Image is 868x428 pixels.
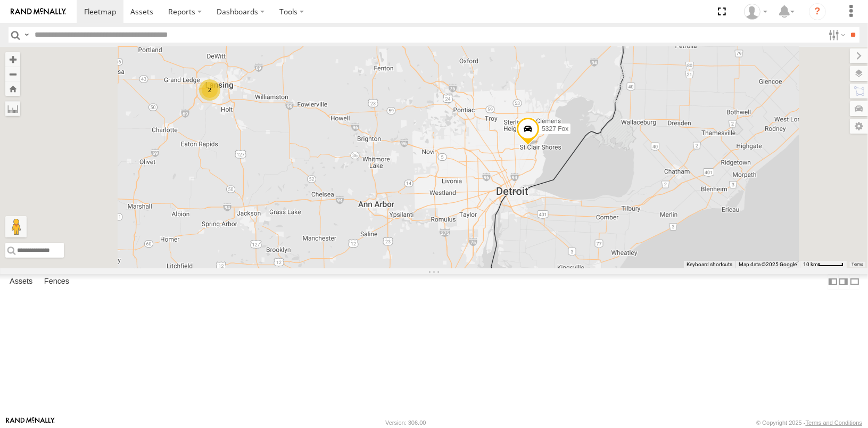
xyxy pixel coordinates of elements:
[756,419,862,426] div: © Copyright 2025 -
[800,261,847,268] button: Map Scale: 10 km per 44 pixels
[809,3,826,20] i: ?
[838,274,849,290] label: Dock Summary Table to the Right
[11,8,66,15] img: rand-logo.svg
[852,262,863,267] a: Terms (opens in new tab)
[5,101,20,116] label: Measure
[385,419,426,426] div: Version: 306.00
[6,417,55,428] a: Visit our Website
[5,67,20,81] button: Zoom out
[850,119,868,134] label: Map Settings
[740,4,771,20] div: Frank Olivera
[739,261,797,267] span: Map data ©2025 Google
[5,81,20,96] button: Zoom Home
[199,79,220,101] div: 2
[803,261,818,267] span: 10 km
[39,274,75,289] label: Fences
[4,274,38,289] label: Assets
[5,216,27,237] button: Drag Pegman onto the map to open Street View
[849,274,860,290] label: Hide Summary Table
[824,27,847,43] label: Search Filter Options
[542,125,568,133] span: 5327 Fox
[828,274,838,290] label: Dock Summary Table to the Left
[22,27,31,43] label: Search Query
[5,52,20,67] button: Zoom in
[687,261,732,268] button: Keyboard shortcuts
[806,419,862,426] a: Terms and Conditions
